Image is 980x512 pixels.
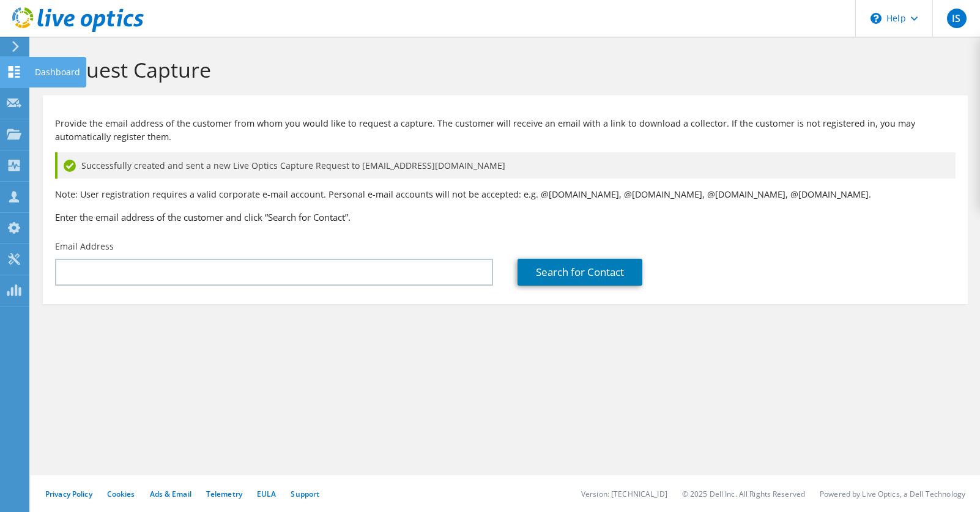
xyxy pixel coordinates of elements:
[55,188,956,201] p: Note: User registration requires a valid corporate e-mail account. Personal e-mail accounts will ...
[682,489,805,499] li: © 2025 Dell Inc. All Rights Reserved
[291,489,319,499] a: Support
[206,489,242,499] a: Telemetry
[581,489,667,499] li: Version: [TECHNICAL_ID]
[45,489,92,499] a: Privacy Policy
[947,9,967,28] span: IS
[29,57,86,87] div: Dashboard
[870,13,882,24] svg: \n
[820,489,965,499] li: Powered by Live Optics, a Dell Technology
[55,117,956,144] p: Provide the email address of the customer from whom you would like to request a capture. The cust...
[107,489,135,499] a: Cookies
[55,210,956,224] h3: Enter the email address of the customer and click “Search for Contact”.
[257,489,276,499] a: EULA
[518,259,642,286] a: Search for Contact
[81,159,505,173] span: Successfully created and sent a new Live Optics Capture Request to [EMAIL_ADDRESS][DOMAIN_NAME]
[55,240,114,253] label: Email Address
[49,57,956,83] h1: Request Capture
[150,489,191,499] a: Ads & Email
